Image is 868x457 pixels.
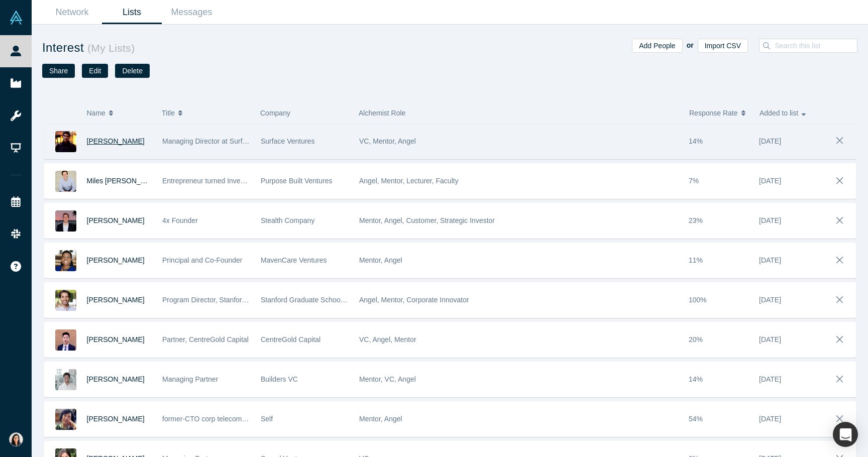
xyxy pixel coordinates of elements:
span: CentreGold Capital [261,335,320,344]
button: Added to list [759,102,819,124]
h1: Interest [42,39,450,57]
span: Company [260,109,290,117]
span: former-CTO corp telecom, former-CRO startup, board member and advisor, strategic technical busine... [162,415,549,423]
a: [PERSON_NAME] [87,137,145,145]
span: Managing Partner [162,375,218,383]
a: [PERSON_NAME] [87,335,145,344]
img: Laura Crandon's Profile Image [55,250,76,271]
input: Search this list [774,39,863,52]
img: Gyan Kapur's Profile Image [55,131,76,152]
button: Response Rate [689,102,749,124]
span: [DATE] [759,216,781,224]
span: Mentor, VC, Angel [359,375,416,383]
span: Managing Director at Surface Ventures [162,137,283,145]
span: Mentor, Angel [359,415,402,423]
span: [DATE] [759,256,781,264]
span: 54% [689,415,703,423]
span: Angel, Mentor, Lecturer, Faculty [359,177,459,185]
img: Mark Goldstein's Profile Image [55,369,76,390]
span: 23% [689,216,703,224]
span: Stealth Company [261,216,314,224]
img: Sacha Ledan's Profile Image [55,290,76,311]
span: Angel, Mentor, Corporate Innovator [359,296,469,304]
img: Renumathy Dhanasekaran's Account [9,432,23,446]
span: Purpose Built Ventures [261,177,332,185]
span: [DATE] [759,335,781,344]
span: [DATE] [759,296,781,304]
span: Name [87,102,105,124]
span: MavenCare Ventures [261,256,327,264]
a: Miles [PERSON_NAME] [87,177,163,185]
span: 14% [689,375,703,383]
span: 100% [689,296,707,304]
span: 14% [689,137,703,145]
button: Add People [632,39,682,53]
span: Mentor, Angel, Customer, Strategic Investor [359,216,495,224]
a: [PERSON_NAME] [87,296,145,304]
span: Builders VC [261,375,298,383]
span: [DATE] [759,177,781,185]
button: Delete [115,64,149,78]
img: Marjorie Hsu's Profile Image [55,409,76,430]
button: Share [42,64,75,78]
span: Stanford Graduate School of Business [261,296,380,304]
span: Response Rate [689,102,738,124]
a: [PERSON_NAME] [87,216,145,224]
b: or [687,41,694,49]
a: [PERSON_NAME] [87,375,145,383]
img: Nick Fisser's Profile Image [55,210,76,232]
span: Partner, CentreGold Capital [162,335,249,344]
span: Alchemist Role [359,109,405,117]
span: VC, Mentor, Angel [359,137,416,145]
span: [DATE] [759,415,781,423]
span: 11% [689,256,703,264]
span: Entrepreneur turned Investor [162,177,252,185]
img: Miles Lasater's Profile Image [55,171,76,192]
a: [PERSON_NAME] [87,415,145,423]
small: ( My Lists ) [84,42,135,54]
span: Surface Ventures [261,137,314,145]
span: 7% [689,177,699,185]
span: 20% [689,335,703,344]
a: [PERSON_NAME] [87,256,145,264]
span: Principal and Co-Founder [162,256,243,264]
span: Program Director, Stanford GSB [162,296,263,304]
img: Alchemist Vault Logo [9,11,23,25]
span: Self [261,415,273,423]
span: [DATE] [759,137,781,145]
button: Edit [82,64,108,78]
button: Import CSV [698,39,748,53]
span: 4x Founder [162,216,198,224]
img: Qidong Jia's Profile Image [55,329,76,351]
span: VC, Angel, Mentor [359,335,416,344]
button: Name [87,102,152,124]
span: Added to list [759,102,798,124]
span: Mentor, Angel [359,256,402,264]
a: Lists [102,1,162,24]
span: Title [162,102,175,124]
a: Messages [162,1,222,24]
a: Network [42,1,102,24]
button: Title [162,102,250,124]
span: [DATE] [759,375,781,383]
